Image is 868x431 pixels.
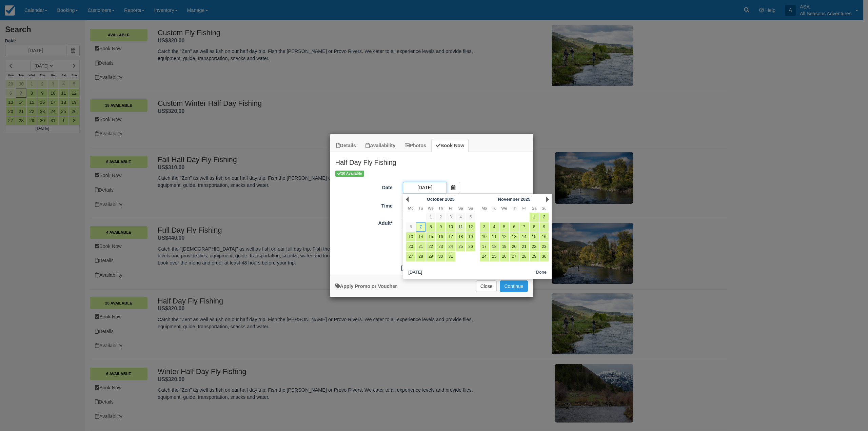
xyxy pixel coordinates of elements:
[416,242,425,251] a: 21
[546,197,549,202] a: Next
[499,232,509,241] a: 12
[446,213,455,222] a: 3
[436,213,445,222] a: 2
[490,222,499,232] a: 4
[427,197,444,202] span: October
[530,242,539,251] a: 22
[436,232,445,241] a: 16
[406,252,415,261] a: 27
[519,232,529,241] a: 14
[416,222,425,232] a: 7
[456,213,465,222] a: 4
[519,222,529,232] a: 7
[498,197,519,202] span: November
[406,197,409,202] a: Prev
[456,232,465,241] a: 18
[401,264,419,271] span: [DATE]
[533,269,549,277] button: Done
[530,252,539,261] a: 29
[426,222,435,232] a: 8
[456,222,465,232] a: 11
[521,197,531,202] span: 2025
[446,242,455,251] a: 24
[490,232,499,241] a: 11
[438,206,443,210] span: Thursday
[426,213,435,222] a: 1
[400,139,431,152] a: Photos
[426,242,435,251] a: 22
[480,252,489,261] a: 24
[418,206,423,210] span: Tuesday
[539,252,549,261] a: 30
[335,171,364,176] span: 20 Available
[406,232,415,241] a: 13
[466,232,475,241] a: 19
[426,252,435,261] a: 29
[480,232,489,241] a: 10
[500,280,528,292] button: Add to Booking
[519,242,529,251] a: 21
[426,232,435,241] a: 15
[480,222,489,232] a: 3
[466,222,475,232] a: 12
[501,206,507,210] span: Wednesday
[510,232,519,241] a: 13
[408,206,413,210] span: Monday
[539,242,549,251] a: 23
[539,213,549,222] a: 2
[330,182,398,191] label: Date
[446,252,455,261] a: 31
[416,252,425,261] a: 28
[446,232,455,241] a: 17
[445,197,455,202] span: 2025
[519,252,529,261] a: 28
[436,252,445,261] a: 30
[512,206,517,210] span: Thursday
[539,232,549,241] a: 16
[530,232,539,241] a: 15
[416,232,425,241] a: 14
[428,206,434,210] span: Wednesday
[481,206,487,210] span: Monday
[330,152,533,170] h2: Half Day Fly Fishing
[436,222,445,232] a: 9
[468,206,473,210] span: Sunday
[449,206,453,210] span: Friday
[539,222,549,232] a: 9
[406,242,415,251] a: 20
[476,280,497,292] button: Close
[499,222,509,232] a: 5
[466,213,475,222] a: 5
[510,252,519,261] a: 27
[542,206,547,210] span: Sunday
[492,206,496,210] span: Tuesday
[458,206,463,210] span: Saturday
[456,242,465,251] a: 25
[530,222,539,232] a: 8
[335,283,397,289] a: Apply Voucher
[332,139,360,152] a: Details
[446,222,455,232] a: 10
[406,222,415,232] a: 6
[490,252,499,261] a: 25
[406,269,425,277] button: [DATE]
[436,242,445,251] a: 23
[330,200,398,210] label: Time
[330,152,533,272] div: Item Modal
[466,242,475,251] a: 26
[530,213,539,222] a: 1
[330,263,533,272] div: :
[510,222,519,232] a: 6
[361,139,400,152] a: Availability
[522,206,526,210] span: Friday
[330,217,398,227] label: Adult*
[431,139,469,152] a: Book Now
[499,242,509,251] a: 19
[532,206,536,210] span: Saturday
[490,242,499,251] a: 18
[499,252,509,261] a: 26
[480,242,489,251] a: 17
[510,242,519,251] a: 20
